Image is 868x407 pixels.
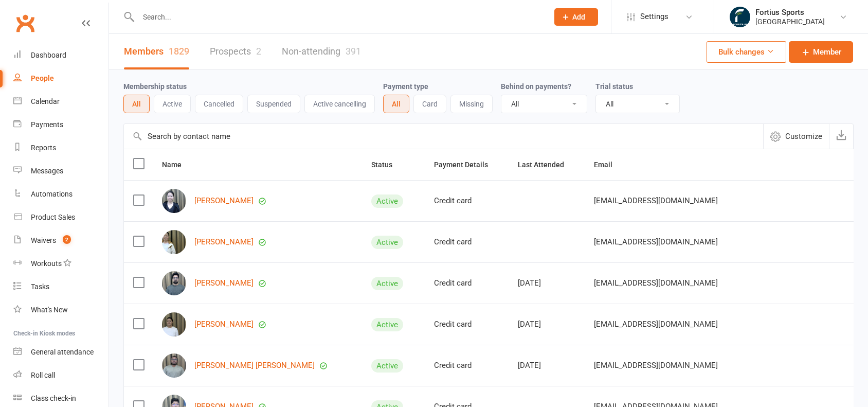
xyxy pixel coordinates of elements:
div: Credit card [434,320,499,329]
button: Payment Details [434,158,499,171]
button: All [383,95,409,113]
span: 2 [63,235,71,244]
div: Dashboard [31,51,66,59]
a: Member [789,41,853,63]
label: Membership status [123,82,187,91]
button: Active cancelling [304,95,375,113]
div: Credit card [434,197,499,205]
a: Waivers 2 [13,229,109,252]
button: Email [594,158,624,171]
span: Settings [640,5,668,28]
button: All [123,95,150,113]
button: Suspended [247,95,300,113]
a: Clubworx [12,10,38,36]
a: Product Sales [13,206,109,229]
button: Active [154,95,191,113]
a: [PERSON_NAME] [PERSON_NAME] [194,361,315,370]
div: Product Sales [31,213,75,221]
div: People [31,74,54,82]
div: Automations [31,190,73,198]
div: 1829 [169,46,189,57]
div: 391 [346,46,361,57]
a: What's New [13,298,109,322]
span: [EMAIL_ADDRESS][DOMAIN_NAME] [594,191,718,210]
a: Dashboard [13,44,109,67]
a: Workouts [13,252,109,275]
span: Last Attended [518,161,575,169]
div: General attendance [31,348,94,356]
a: Automations [13,183,109,206]
input: Search by contact name [124,124,763,149]
button: Status [371,158,404,171]
a: Members1829 [124,34,189,69]
span: Add [572,13,585,21]
div: Credit card [434,279,499,288]
img: thumb_image1743802567.png [730,7,750,27]
a: Reports [13,136,109,160]
input: Search... [135,10,541,24]
a: Non-attending391 [282,34,361,69]
div: What's New [31,306,68,314]
div: Credit card [434,238,499,246]
label: Trial status [595,82,633,91]
div: Messages [31,167,63,175]
div: Active [371,359,403,373]
button: Add [554,8,598,26]
div: Credit card [434,361,499,370]
a: Messages [13,160,109,183]
div: Roll call [31,371,55,379]
div: Active [371,194,403,208]
span: Status [371,161,404,169]
button: Cancelled [195,95,243,113]
a: Payments [13,113,109,136]
a: General attendance kiosk mode [13,341,109,364]
div: Active [371,277,403,290]
a: Calendar [13,90,109,113]
div: [DATE] [518,279,575,288]
a: [PERSON_NAME] [194,238,254,246]
span: [EMAIL_ADDRESS][DOMAIN_NAME] [594,273,718,293]
button: Missing [450,95,493,113]
a: People [13,67,109,90]
a: Tasks [13,275,109,298]
span: Member [813,46,841,58]
div: Active [371,236,403,249]
span: [EMAIL_ADDRESS][DOMAIN_NAME] [594,356,718,375]
label: Payment type [383,82,428,91]
a: Roll call [13,364,109,387]
button: Card [413,95,446,113]
div: [GEOGRAPHIC_DATA] [755,17,825,26]
div: Active [371,318,403,331]
a: [PERSON_NAME] [194,279,254,288]
button: Last Attended [518,158,575,171]
label: Behind on payments? [501,82,571,91]
a: [PERSON_NAME] [194,197,254,205]
span: Customize [785,130,822,143]
div: Payments [31,120,63,129]
div: [DATE] [518,320,575,329]
div: Fortius Sports [755,8,825,17]
span: Email [594,161,624,169]
div: Waivers [31,236,56,244]
span: Payment Details [434,161,499,169]
span: Name [162,161,193,169]
span: [EMAIL_ADDRESS][DOMAIN_NAME] [594,314,718,334]
div: Workouts [31,259,62,268]
button: Bulk changes [707,41,786,63]
button: Customize [763,124,829,149]
div: [DATE] [518,361,575,370]
div: Tasks [31,282,49,291]
div: Calendar [31,97,60,105]
span: [EMAIL_ADDRESS][DOMAIN_NAME] [594,232,718,252]
div: Reports [31,144,56,152]
div: 2 [256,46,261,57]
button: Name [162,158,193,171]
a: Prospects2 [210,34,261,69]
a: [PERSON_NAME] [194,320,254,329]
div: Class check-in [31,394,76,402]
